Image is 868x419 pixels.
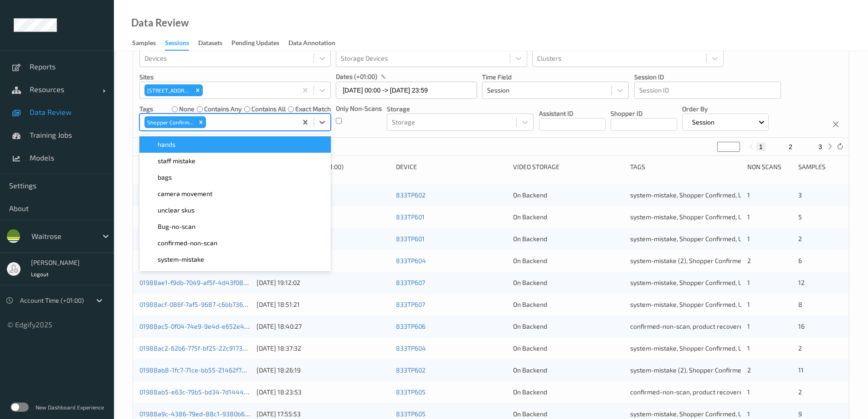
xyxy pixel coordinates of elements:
[630,162,741,171] div: Tags
[139,104,153,114] p: Tags
[295,104,331,114] label: exact match
[747,162,791,171] div: Non Scans
[158,156,195,166] span: staff mistake
[513,344,624,353] div: On Backend
[630,410,838,418] span: system-mistake, Shopper Confirmed, Unusual-Activity, Picklist item alert
[630,213,838,221] span: system-mistake, Shopper Confirmed, Unusual-Activity, Picklist item alert
[257,344,390,353] div: [DATE] 18:37:32
[747,322,750,330] span: 1
[396,366,426,374] a: 833TP602
[798,388,802,396] span: 2
[747,213,750,221] span: 1
[630,279,786,286] span: system-mistake, Shopper Confirmed, Unusual-Activity
[396,388,426,396] a: 833TP605
[747,279,750,286] span: 1
[196,116,206,128] div: Remove Shopper Confirmed
[158,238,217,248] span: confirmed-non-scan
[396,213,425,221] a: 833TP601
[165,38,189,51] div: Sessions
[786,143,795,151] button: 2
[139,366,259,374] a: 01988ab8-1fc7-71ce-bb55-21462f72f865
[798,279,805,286] span: 12
[798,322,805,330] span: 16
[630,322,863,330] span: confirmed-non-scan, product recovered, recovered product, Shopper Confirmed
[396,410,426,418] a: 833TP605
[144,84,193,96] div: [STREET_ADDRESS]
[513,191,624,200] div: On Backend
[132,37,165,50] a: Samples
[131,18,189,27] div: Data Review
[798,191,802,199] span: 3
[139,322,266,330] a: 01988ac5-0f04-74e9-9e4d-e652e44a0c9e
[747,300,750,308] span: 1
[747,388,750,396] span: 1
[513,388,624,397] div: On Backend
[193,84,203,96] div: Remove 833 Trinity Square
[252,104,286,114] label: contains all
[689,118,718,127] p: Session
[396,322,426,330] a: 833TP606
[482,72,629,82] p: Time Field
[158,189,212,198] span: camera movement
[798,235,802,243] span: 2
[139,300,260,308] a: 01988acf-086f-7af5-9687-c6bb736dca76
[630,300,786,308] span: system-mistake, Shopper Confirmed, Unusual-Activity
[139,279,260,286] a: 01988ae1-f9db-7049-af5f-4d43f082f6d5
[798,366,804,374] span: 11
[682,104,769,114] p: Order By
[396,344,426,352] a: 833TP604
[139,344,261,352] a: 01988ac2-62b6-775f-bf25-22c91736437d
[144,116,196,128] div: Shopper Confirmed
[132,38,156,50] div: Samples
[798,344,802,352] span: 2
[798,162,842,171] div: Samples
[539,109,606,118] p: Assistant ID
[513,162,624,171] div: Video Storage
[630,257,856,264] span: system-mistake (2), Shopper Confirmed, Assistant Confirmed, Unusual-Activity
[231,37,288,50] a: Pending Updates
[257,388,390,397] div: [DATE] 18:23:53
[513,256,624,265] div: On Backend
[798,257,802,264] span: 6
[257,409,390,419] div: [DATE] 17:55:53
[747,235,750,243] span: 1
[257,278,390,287] div: [DATE] 19:12:02
[158,222,195,231] span: Bug-no-scan
[165,37,198,51] a: Sessions
[747,366,751,374] span: 2
[396,191,426,199] a: 833TP602
[336,72,377,81] p: dates (+01:00)
[396,300,425,308] a: 833TP607
[257,322,390,331] div: [DATE] 18:40:27
[198,38,222,50] div: Datasets
[798,300,802,308] span: 8
[513,278,624,287] div: On Backend
[513,322,624,331] div: On Backend
[257,366,390,375] div: [DATE] 18:26:19
[396,279,425,286] a: 833TP607
[513,212,624,222] div: On Backend
[634,72,781,82] p: Session ID
[139,410,265,418] a: 01988a9c-4386-79ed-88c1-9380b67f41d8
[396,235,425,243] a: 833TP601
[513,234,624,243] div: On Backend
[158,255,204,264] span: system-mistake
[747,410,750,418] span: 1
[630,191,838,199] span: system-mistake, Shopper Confirmed, Unusual-Activity, Picklist item alert
[513,300,624,309] div: On Backend
[630,235,838,243] span: system-mistake, Shopper Confirmed, Unusual-Activity, Picklist item alert
[158,206,195,215] span: unclear skus
[756,143,765,151] button: 1
[816,143,825,151] button: 3
[257,300,390,309] div: [DATE] 18:51:21
[198,37,231,50] a: Datasets
[179,104,195,114] label: none
[139,388,266,396] a: 01988ab5-e63c-79b5-bd34-7d14440229e6
[630,388,863,396] span: confirmed-non-scan, product recovered, recovered product, Shopper Confirmed
[747,344,750,352] span: 1
[396,257,426,264] a: 833TP604
[396,162,507,171] div: Device
[231,38,279,50] div: Pending Updates
[288,38,335,50] div: Data Annotation
[139,72,331,82] p: Sites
